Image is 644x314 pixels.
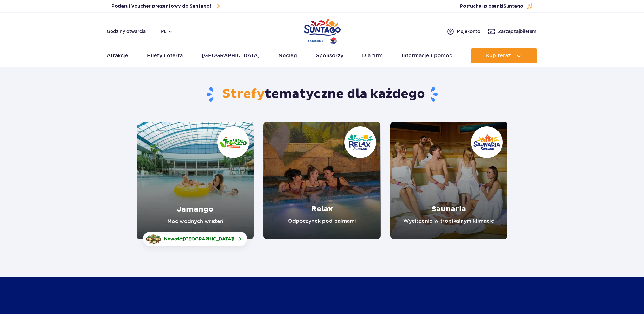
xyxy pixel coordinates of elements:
[137,86,507,103] h1: tematyczne dla każdego
[112,3,211,10] span: Podaruj Voucher prezentowy do Suntago!
[503,4,523,9] span: Suntago
[107,48,128,63] a: Atrakcje
[107,28,146,35] a: Godziny otwarcia
[183,236,233,241] span: [GEOGRAPHIC_DATA]
[137,122,254,239] a: Jamango
[161,28,173,35] button: pl
[488,28,538,35] a: Zarządzajbiletami
[143,232,247,246] a: Nowość:[GEOGRAPHIC_DATA]!
[460,3,533,10] button: Posłuchaj piosenkiSuntago
[222,86,265,102] span: Strefy
[471,48,537,63] button: Kup teraz
[112,2,220,10] a: Podaruj Voucher prezentowy do Suntago!
[147,48,183,63] a: Bilety i oferta
[447,28,480,35] a: Mojekonto
[457,28,480,35] span: Moje konto
[498,28,538,35] span: Zarządzaj biletami
[263,122,380,239] a: Relax
[278,48,297,63] a: Nocleg
[486,53,511,59] span: Kup teraz
[402,48,452,63] a: Informacje i pomoc
[304,16,341,45] a: Park of Poland
[362,48,383,63] a: Dla firm
[460,3,523,10] span: Posłuchaj piosenki
[164,236,234,242] span: Nowość: !
[390,122,507,239] a: Saunaria
[202,48,260,63] a: [GEOGRAPHIC_DATA]
[316,48,343,63] a: Sponsorzy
